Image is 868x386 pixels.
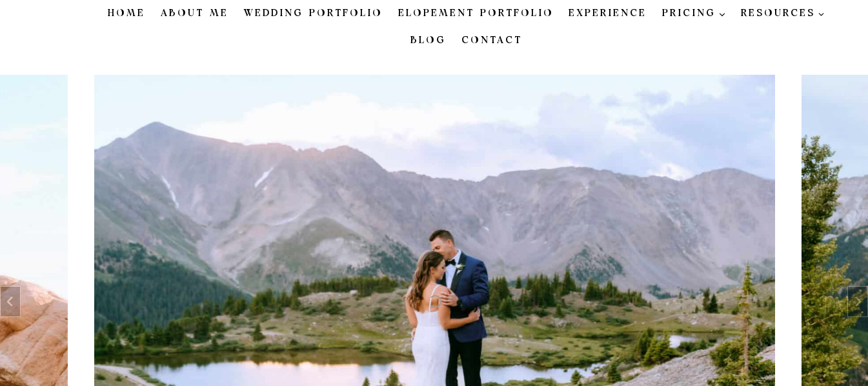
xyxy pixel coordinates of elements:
span: RESOURCES [741,6,825,21]
a: Contact [454,27,530,54]
button: Next slide [847,286,868,317]
span: PRICING [662,6,725,21]
img: Mikayla Renee Photo [33,5,97,50]
a: Blog [403,27,454,54]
